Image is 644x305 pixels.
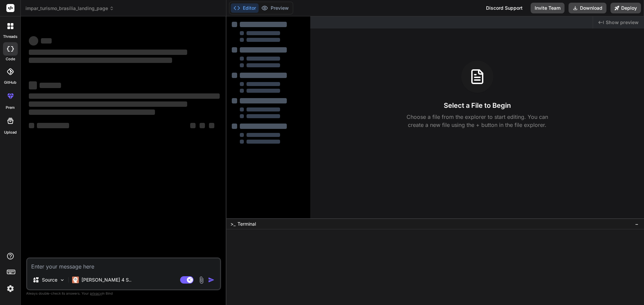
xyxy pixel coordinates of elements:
[208,277,215,283] img: icon
[29,101,187,107] span: ‌
[26,290,221,297] p: Always double-check its answers. Your in Bind
[259,3,291,13] button: Preview
[482,3,527,13] div: Discord Support
[606,19,639,26] span: Show preview
[41,38,52,44] span: ‌
[29,93,220,99] span: ‌
[72,277,79,283] img: Claude 4 Sonnet
[29,36,38,46] span: ‌
[59,277,65,283] img: Pick Models
[209,123,214,128] span: ‌
[29,58,172,63] span: ‌
[635,221,639,227] span: −
[3,34,17,40] label: threads
[634,219,640,229] button: −
[37,123,69,128] span: ‌
[6,105,15,110] label: prem
[6,56,15,62] label: code
[531,3,565,13] button: Invite Team
[42,277,57,283] p: Source
[5,283,16,294] img: settings
[231,3,259,13] button: Editor
[198,276,205,284] img: attachment
[402,113,552,129] p: Choose a file from the explorer to start editing. You can create a new file using the + button in...
[40,83,61,88] span: ‌
[4,130,17,135] label: Upload
[444,101,511,110] h3: Select a File to Begin
[200,123,205,128] span: ‌
[610,3,641,13] button: Deploy
[29,50,187,55] span: ‌
[29,81,37,89] span: ‌
[569,3,606,13] button: Download
[4,80,16,85] label: GitHub
[29,123,34,128] span: ‌
[25,5,114,12] span: impar_turismo_brasília_landing_page
[230,221,235,227] span: >_
[82,277,131,283] p: [PERSON_NAME] 4 S..
[90,291,102,295] span: privacy
[29,109,155,115] span: ‌
[190,123,196,128] span: ‌
[237,221,256,227] span: Terminal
